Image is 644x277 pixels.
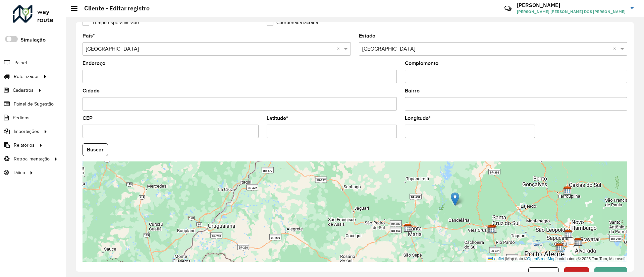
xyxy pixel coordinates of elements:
label: Simulação [20,36,46,44]
span: Tático [13,169,25,176]
span: Roteirizador [14,73,39,80]
label: Estado [359,32,375,40]
label: Endereço [83,59,105,67]
span: Relatórios [14,142,35,149]
label: Tempo espera lacrado [83,19,139,26]
label: Complemento [405,59,438,67]
a: Contato Rápido [501,1,515,16]
img: CDD Sapucaia [564,230,573,238]
span: Clear all [337,45,342,53]
img: CDD Santa Cruz do Sul [487,225,496,234]
label: Bairro [405,87,420,95]
a: Leaflet [488,257,504,261]
label: CEP [83,114,93,122]
div: Map data © contributors,© 2025 TomTom, Microsoft [486,256,627,262]
h2: Cliente - Editar registro [77,5,150,12]
span: Retroalimentação [14,155,50,162]
label: Latitude [267,114,288,122]
span: Importações [14,128,39,135]
span: Pedidos [13,114,30,121]
label: Longitude [405,114,431,122]
a: OpenStreetMap [527,257,556,261]
img: CDD Santa Maria [404,224,412,232]
img: CDD Caxias [563,186,572,195]
span: [PERSON_NAME] [PERSON_NAME] DOS [PERSON_NAME] [517,9,626,15]
span: Painel de Sugestão [14,100,54,108]
span: Painel [14,59,27,66]
span: Cancelar [533,271,554,276]
img: CDD Porto Alegre [555,243,564,252]
span: Confirmar [599,271,623,276]
label: Coordenada lacrada [267,19,318,26]
img: Marker [451,192,459,206]
label: Cidade [83,87,100,95]
h3: [PERSON_NAME] [517,2,626,8]
img: CDD Gravatai [574,238,583,247]
button: Buscar [83,143,108,156]
span: Cadastros [13,87,34,94]
img: AS - Santa Cruz do Sul [488,225,497,233]
span: Clear all [613,45,619,53]
span: | [505,257,506,261]
span: Excluir [569,271,585,276]
label: País [83,32,95,40]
